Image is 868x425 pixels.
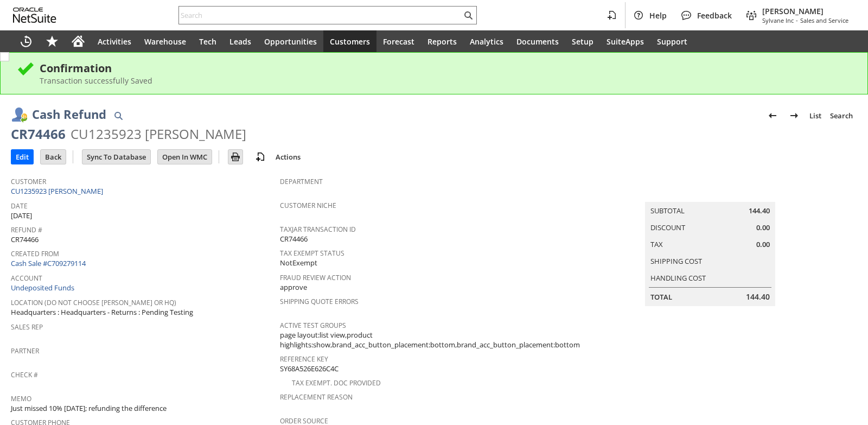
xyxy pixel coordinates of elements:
span: Forecast [383,36,414,47]
div: Shortcuts [39,30,65,52]
a: Customers [323,30,376,52]
a: SuiteApps [600,30,650,52]
span: 0.00 [756,223,770,233]
svg: Search [462,9,475,22]
span: Headquarters : Headquarters - Returns : Pending Testing [11,307,193,318]
a: Shipping Cost [650,256,702,266]
span: SY68A526E626C4C [280,364,339,374]
a: Tax Exempt Status [280,249,344,258]
a: Leads [223,30,258,52]
a: Actions [271,152,305,162]
span: Setup [572,36,593,47]
a: Setup [565,30,600,52]
caption: Summary [645,185,775,202]
span: 144.40 [746,291,770,302]
a: Customer [11,177,46,186]
a: Forecast [376,30,421,52]
span: [PERSON_NAME] [762,6,848,16]
a: Documents [510,30,565,52]
div: CU1235923 [PERSON_NAME] [71,125,246,143]
img: Previous [766,109,779,122]
a: Activities [91,30,138,52]
span: Warehouse [144,36,186,47]
svg: Recent Records [20,35,33,48]
img: Print [229,150,242,163]
a: Home [65,30,91,52]
span: approve [280,282,307,293]
img: Quick Find [112,109,125,122]
a: Search [826,107,857,124]
span: - [796,16,798,24]
div: Transaction successfully Saved [40,75,851,86]
span: 0.00 [756,239,770,250]
span: Support [657,36,687,47]
a: Sales Rep [11,322,43,332]
input: Open In WMC [158,150,212,164]
a: Analytics [463,30,510,52]
a: Discount [650,223,685,232]
a: Created From [11,249,59,258]
a: Refund # [11,225,42,234]
span: page layout:list view,product highlights:show,brand_acc_button_placement:bottom,brand_acc_button_... [280,330,580,350]
span: CR74466 [280,234,308,244]
div: Confirmation [40,61,851,75]
span: Analytics [470,36,503,47]
a: Subtotal [650,206,685,215]
input: Back [41,150,66,164]
span: Leads [229,36,251,47]
span: Documents [516,36,559,47]
svg: Shortcuts [46,35,59,48]
span: Sylvane Inc [762,16,794,24]
span: SuiteApps [607,36,644,47]
svg: logo [13,8,56,23]
a: Reference Key [280,354,328,364]
a: Fraud Review Action [280,273,351,282]
input: Print [228,150,242,164]
h1: Cash Refund [32,105,106,123]
a: Tax Exempt. Doc Provided [292,378,381,388]
a: CU1235923 [PERSON_NAME] [11,186,106,196]
a: Cash Sale #C709279114 [11,258,86,268]
a: Support [650,30,694,52]
a: Total [650,292,672,302]
input: Sync To Database [82,150,150,164]
a: Recent Records [13,30,39,52]
a: Reports [421,30,463,52]
a: Handling Cost [650,273,706,283]
a: Check # [11,370,38,379]
span: Activities [98,36,131,47]
a: Shipping Quote Errors [280,297,359,306]
a: Replacement reason [280,392,353,402]
input: Search [179,9,462,22]
span: Sales and Service [800,16,848,24]
img: Next [788,109,801,122]
input: Edit [11,150,33,164]
a: Tech [193,30,223,52]
img: add-record.svg [254,150,267,163]
span: NotExempt [280,258,317,268]
span: Reports [427,36,457,47]
span: Opportunities [264,36,317,47]
span: Tech [199,36,216,47]
span: Customers [330,36,370,47]
a: Date [11,201,28,211]
span: 144.40 [749,206,770,216]
span: [DATE] [11,211,32,221]
a: Account [11,274,42,283]
span: Help [649,10,667,21]
a: Undeposited Funds [11,283,74,293]
span: Just missed 10% [DATE]; refunding the difference [11,403,167,414]
a: Active Test Groups [280,321,346,330]
a: Memo [11,394,31,403]
a: Location (Do Not choose [PERSON_NAME] or HQ) [11,298,176,307]
span: Feedback [697,10,732,21]
span: CR74466 [11,234,39,245]
a: Customer Niche [280,201,336,210]
svg: Home [72,35,85,48]
div: CR74466 [11,125,66,143]
a: List [805,107,826,124]
a: TaxJar Transaction ID [280,225,356,234]
a: Department [280,177,323,186]
a: Partner [11,346,39,356]
a: Warehouse [138,30,193,52]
